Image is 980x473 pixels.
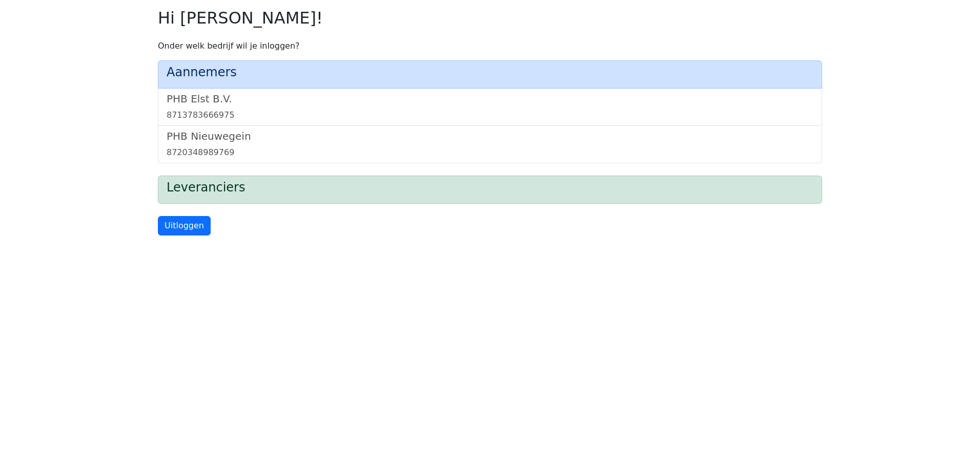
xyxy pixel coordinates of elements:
[158,40,822,52] p: Onder welk bedrijf wil je inloggen?
[167,130,813,159] a: PHB Nieuwegein8720348989769
[167,146,813,159] div: 8720348989769
[167,65,813,80] h4: Aannemers
[167,93,813,105] h5: PHB Elst B.V.
[158,8,822,28] h2: Hi [PERSON_NAME]!
[167,93,813,121] a: PHB Elst B.V.8713783666975
[167,130,813,142] h5: PHB Nieuwegein
[167,109,813,121] div: 8713783666975
[158,216,211,235] a: Uitloggen
[167,180,813,195] h4: Leveranciers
